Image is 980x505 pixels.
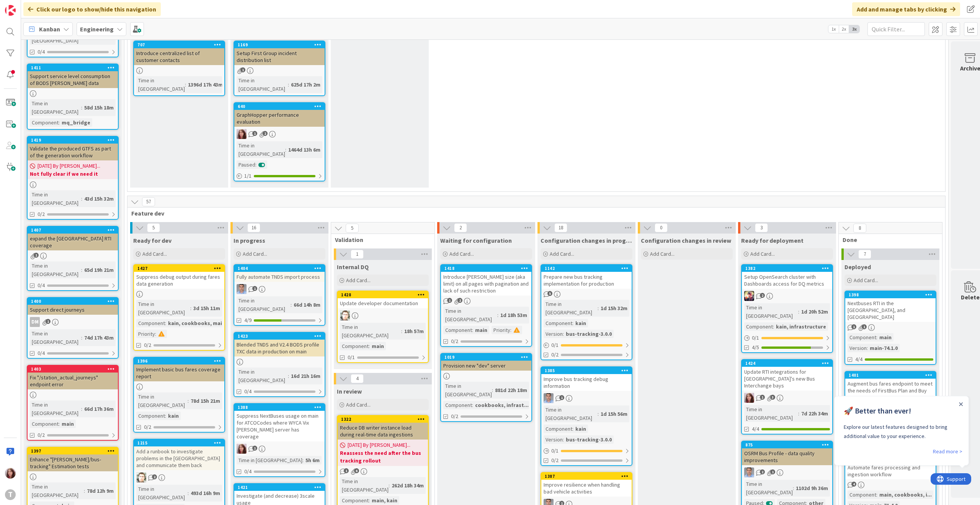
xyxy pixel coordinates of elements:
[82,405,116,413] div: 66d 17h 36m
[338,416,428,423] div: 1322
[134,265,224,289] div: 1427Suppress debug output during fares data generation
[444,266,531,271] div: 1418
[451,412,458,420] span: 0/2
[30,118,59,127] div: Component
[541,366,632,466] a: 1385Improve bus tracking debug informationLDTime in [GEOGRAPHIC_DATA]:1d 15h 56mComponent:kainVer...
[443,326,472,334] div: Component
[30,400,81,417] div: Time in [GEOGRAPHIC_DATA]
[234,103,325,127] div: 640GraphHopper performance evaluation
[369,342,370,350] span: :
[877,333,893,342] div: main
[541,265,632,272] div: 1142
[234,404,325,441] div: 1388Suppress NextBuses usage on main for ATCOCodes where WYCA Vix [PERSON_NAME] server has coverage
[340,342,369,350] div: Component
[541,374,632,391] div: Improve bus tracking debug information
[742,360,832,391] div: 1424Update RTI integrations for [GEOGRAPHIC_DATA]'s new Bus Interchange bays
[189,397,222,405] div: 78d 15h 21m
[798,409,799,418] span: :
[493,386,529,394] div: 881d 22h 18m
[134,41,224,48] div: 707
[30,420,59,428] div: Component
[30,329,81,346] div: Time in [GEOGRAPHIC_DATA]
[142,250,167,257] span: Add Card...
[155,330,156,338] span: :
[234,411,325,441] div: Suppress NextBuses usage on main for ATCOCodes where WYCA Vix [PERSON_NAME] server has coverage
[545,266,632,271] div: 1142
[30,170,116,178] b: Not fully clear if we need it
[99,51,128,60] a: Read more >
[742,265,832,272] div: 1382
[447,298,452,303] span: 1
[234,41,325,96] a: 1169Setup First Group incident distribution listTime in [GEOGRAPHIC_DATA]:625d 17h 2m
[165,319,166,327] span: :
[541,393,632,403] div: LD
[234,340,325,356] div: Blended TNDS and V2.4 BODS profile TXC data in production on main
[845,372,936,402] div: 1401Augment bus fares endpoint to meet the needs of FirstBus Plan and Buy Feature
[133,357,225,433] a: 1396Implement basic bus fares coverage reportTime in [GEOGRAPHIC_DATA]:78d 15h 21mComponent:kain0/2
[867,344,868,352] span: :
[289,80,322,89] div: 625d 17h 2m
[799,409,830,418] div: 7d 22h 34m
[338,423,428,440] div: Reduce DB writer instance load during real-time data ingestions
[38,349,45,357] span: 0/4
[237,141,285,158] div: Time in [GEOGRAPHIC_DATA]
[134,358,224,381] div: 1396Implement basic bus fares coverage report
[144,341,151,349] span: 0/2
[401,327,402,335] span: :
[441,354,531,371] div: 1019Provision new "dev" server
[598,304,599,312] span: :
[337,291,429,363] a: 1428Update developer documentationVDTime in [GEOGRAPHIC_DATA]:18h 57mComponent:main0/1
[760,293,765,298] span: 2
[30,99,81,116] div: Time in [GEOGRAPHIC_DATA]
[234,129,325,139] div: KS
[348,441,410,449] span: [DATE] By [PERSON_NAME]...
[370,342,386,350] div: main
[81,266,82,274] span: :
[544,393,554,403] img: LD
[27,226,119,291] a: 1407expand the [GEOGRAPHIC_DATA] RTI coverageTime in [GEOGRAPHIC_DATA]:65d 19h 21m0/4
[137,440,224,446] div: 1215
[472,326,473,334] span: :
[449,250,474,257] span: Add Card...
[292,301,322,309] div: 66d 14h 8m
[134,48,224,65] div: Introduce centralized list of customer contacts
[497,311,498,319] span: :
[750,250,775,257] span: Add Card...
[544,330,563,338] div: Version
[186,80,225,89] div: 1396d 17h 43m
[402,327,426,335] div: 18h 57m
[238,405,325,410] div: 1388
[255,160,256,169] span: :
[742,272,832,289] div: Setup OpenSearch cluster with Dashboards access for DQ metrics
[16,1,35,10] span: Support
[190,304,191,312] span: :
[134,440,224,446] div: 1215
[868,344,900,352] div: main-74.1.0
[28,317,118,327] div: DM
[855,355,862,363] span: 4/4
[599,410,629,418] div: 1d 15h 56m
[28,366,118,389] div: 1403Fix "/station_actual_journeys" endpoint error
[188,397,189,405] span: :
[473,326,489,334] div: main
[441,265,531,272] div: 1418
[564,435,614,444] div: bus-tracking-3.0.0
[27,64,119,130] a: 1411Support service level consumption of BODS [PERSON_NAME] dataTime in [GEOGRAPHIC_DATA]:58d 15h...
[237,160,255,169] div: Paused
[38,48,45,56] span: 0/4
[60,118,92,127] div: mq_bridge
[338,291,428,298] div: 1428
[541,367,632,391] div: 1385Improve bus tracking debug information
[5,5,16,16] img: Visit kanbanzone.com
[289,372,322,380] div: 16d 21h 16m
[492,386,493,394] span: :
[572,425,573,433] span: :
[38,281,45,289] span: 0/4
[28,234,118,250] div: expand the [GEOGRAPHIC_DATA] RTI coverage
[125,4,129,12] div: Close Announcement
[798,307,799,316] span: :
[338,416,428,440] div: 1322Reduce DB writer instance load during real-time data ingestions
[544,425,572,433] div: Component
[237,129,247,139] img: KS
[136,300,190,317] div: Time in [GEOGRAPHIC_DATA]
